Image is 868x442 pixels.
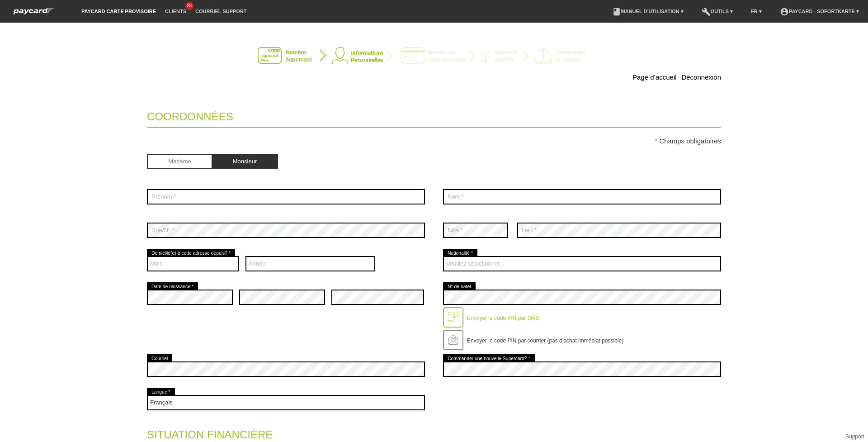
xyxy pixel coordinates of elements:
a: buildOutils ▾ [697,9,737,14]
a: Page d’accueil [632,73,677,81]
a: paycard carte provisoire [77,9,160,14]
a: Support [845,433,864,440]
a: account_circlepaycard - Sofortkarte ▾ [775,9,863,14]
a: Courriel Support [191,9,251,14]
a: FR ▾ [746,9,766,14]
label: Envoyer le code PIN par courrier (pas d’achat immédiat possible) [467,337,623,344]
img: paycard Sofortkarte [9,6,59,16]
i: account_circle [780,7,789,16]
legend: Coordonnées [147,101,721,128]
span: 28 [185,2,193,10]
img: instantcard-v3-fr-2.png [258,47,610,65]
label: Envoyer le code PIN par SMS [467,315,539,321]
i: book [612,7,621,16]
i: build [702,7,711,16]
a: bookManuel d’utilisation ▾ [608,9,688,14]
a: Clients [160,9,191,14]
p: * Champs obligatoires [147,137,721,145]
a: Déconnexion [681,73,721,81]
a: paycard Sofortkarte [9,10,59,17]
